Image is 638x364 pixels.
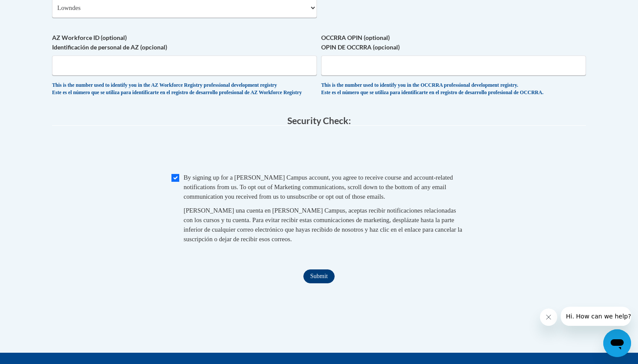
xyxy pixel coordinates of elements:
[321,82,586,96] div: This is the number used to identify you in the OCCRRA professional development registry. Este es ...
[561,307,631,326] iframe: Message from company
[303,269,335,283] input: Submit
[52,33,317,52] label: AZ Workforce ID (optional) Identificación de personal de AZ (opcional)
[184,207,462,243] span: [PERSON_NAME] una cuenta en [PERSON_NAME] Campus, aceptas recibir notificaciones relacionadas con...
[540,308,557,326] iframe: Close message
[184,174,453,200] span: By signing up for a [PERSON_NAME] Campus account, you agree to receive course and account-related...
[287,115,351,126] span: Security Check:
[603,329,631,357] iframe: Button to launch messaging window
[52,82,317,96] div: This is the number used to identify you in the AZ Workforce Registry professional development reg...
[253,134,385,168] iframe: reCAPTCHA
[321,33,586,52] label: OCCRRA OPIN (optional) OPIN DE OCCRRA (opcional)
